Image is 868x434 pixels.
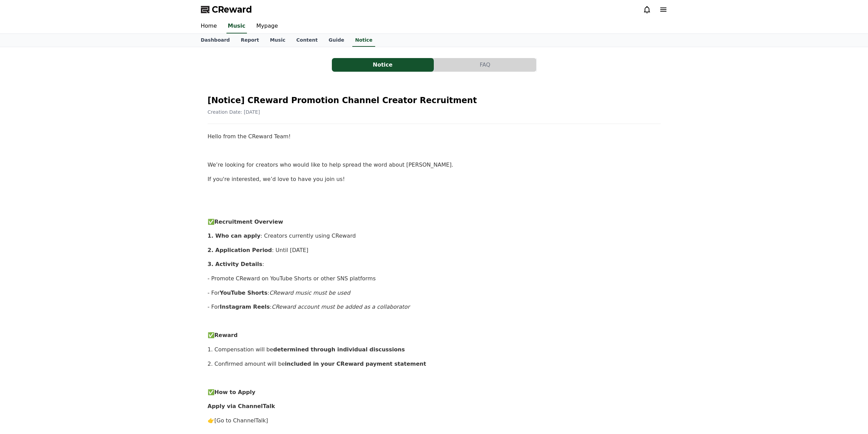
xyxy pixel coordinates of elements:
[208,260,661,269] p: :
[212,4,252,15] span: CReward
[220,304,270,310] strong: Instagram Reels
[208,132,661,141] p: Hello from the CReward Team!
[208,232,661,240] p: : Creators currently using CReward
[215,219,283,225] strong: Recruitment Overview
[434,58,536,72] button: FAQ
[269,290,350,296] em: CReward music must be used
[208,303,661,311] p: - For :
[235,34,265,47] a: Report
[215,389,255,395] strong: How to Apply
[251,19,283,33] a: Mypage
[226,19,247,33] a: Music
[208,247,272,253] strong: 2. Application Period
[215,417,268,424] a: [Go to ChannelTalk]
[208,246,661,255] p: : Until [DATE]
[201,4,252,15] a: CReward
[195,34,235,47] a: Dashboard
[208,360,661,368] p: 2. Confirmed amount will be
[273,346,405,353] strong: determined through individual discussions
[215,332,238,338] strong: Reward
[208,261,262,267] strong: 3. Activity Details
[220,290,267,296] strong: YouTube Shorts
[208,416,661,425] p: 👉
[332,58,434,72] a: Notice
[291,34,323,47] a: Content
[208,403,275,409] strong: Apply via ChannelTalk
[332,58,434,72] button: Notice
[285,361,426,367] strong: included in your CReward payment statement
[208,95,661,106] h2: [Notice] CReward Promotion Channel Creator Recruitment
[208,175,661,184] p: If you're interested, we’d love to have you join us!
[208,388,661,397] p: ✅
[208,109,260,115] span: Creation Date: [DATE]
[271,304,410,310] em: CReward account must be added as a collaborator
[323,34,350,47] a: Guide
[264,34,291,47] a: Music
[208,233,261,239] strong: 1. Who can apply
[195,19,222,33] a: Home
[208,345,661,354] p: 1. Compensation will be
[208,218,661,226] p: ✅
[208,160,661,169] p: We’re looking for creators who would like to help spread the word about [PERSON_NAME].
[208,289,661,297] p: - For :
[208,331,661,340] p: ✅
[208,274,661,283] p: - Promote CReward on YouTube Shorts or other SNS platforms
[352,34,375,47] a: Notice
